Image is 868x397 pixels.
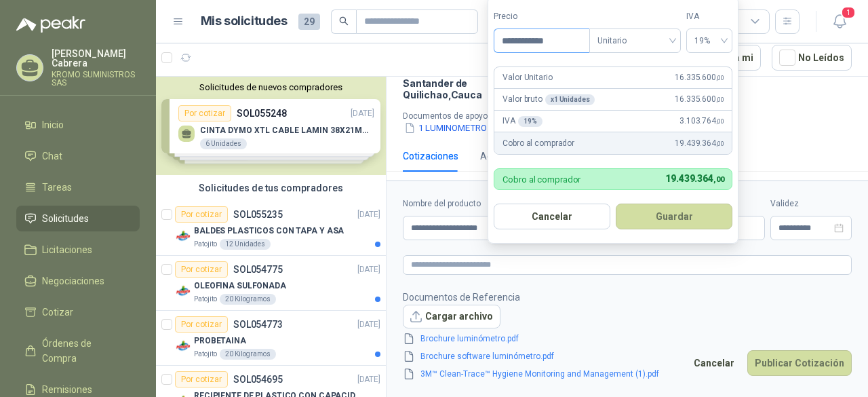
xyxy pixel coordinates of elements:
a: Brochure luminómetro.pdf [415,333,665,345]
span: search [339,16,349,26]
a: Chat [16,143,140,169]
a: Negociaciones [16,268,140,294]
p: Documentos de apoyo [403,111,863,121]
div: Actividad [480,149,520,164]
p: Cobro al comprador [502,137,574,150]
label: Validez [770,197,852,210]
button: 1 LUMINOMETRO PORTATIL.pdf [403,121,546,135]
span: 3.103.764 [679,115,724,128]
span: 1 [841,6,856,19]
span: 19.439.364 [665,173,724,184]
img: Company Logo [175,338,191,354]
p: IVA [502,115,542,128]
a: Órdenes de Compra [16,330,140,371]
div: Por cotizar [175,371,228,387]
label: Nombre del producto [403,197,571,210]
p: SOL054773 [233,320,283,329]
p: [PERSON_NAME] Cabrera [52,49,140,68]
p: SOL054695 [233,375,283,384]
span: Chat [42,149,62,164]
span: ,00 [713,175,724,184]
span: Unitario [597,31,673,51]
p: OLEOFINA SULFONADA [194,280,286,292]
span: Negociaciones [42,273,104,288]
a: Cotizar [16,299,140,325]
p: Patojito [194,294,217,305]
span: Órdenes de Compra [42,336,127,366]
label: IVA [686,10,733,23]
button: Cancelar [494,204,610,229]
a: Solicitudes [16,206,140,231]
div: 20 Kilogramos [220,349,276,360]
p: Valor bruto [502,93,595,106]
p: [DATE] [357,318,380,331]
span: Tareas [42,180,72,195]
button: No Leídos [772,45,852,71]
p: [DATE] [357,263,380,276]
p: KROMO SUMINISTROS SAS [52,71,140,87]
div: Solicitudes de tus compradores [156,175,386,201]
span: ,00 [716,140,724,147]
span: 16.335.600 [675,71,724,84]
img: Company Logo [175,228,191,244]
span: ,00 [716,74,724,81]
span: 16.335.600 [675,93,724,106]
span: ,00 [716,117,724,125]
div: 12 Unidades [220,239,271,250]
button: Publicar Cotización [747,350,852,376]
a: Tareas [16,174,140,200]
span: Remisiones [42,382,92,397]
button: 1 [827,10,852,34]
div: Cotizaciones [403,149,458,164]
img: Logo peakr [16,16,85,33]
p: Valor Unitario [502,71,552,84]
div: Por cotizar [175,206,228,223]
span: 29 [298,14,320,30]
div: Solicitudes de nuevos compradoresPor cotizarSOL055248[DATE] CINTA DYMO XTL CABLE LAMIN 38X21MMBLA... [156,77,386,175]
span: 19% [694,31,725,51]
div: Por cotizar [175,261,228,278]
p: BALDES PLASTICOS CON TAPA Y ASA [194,225,344,238]
span: 19.439.364 [675,137,724,150]
div: Por cotizar [175,316,228,333]
button: Guardar [616,204,732,229]
div: 19 % [518,116,542,127]
p: [DATE] [357,373,380,386]
button: Cancelar [686,350,742,376]
a: Por cotizarSOL054773[DATE] Company LogoPROBETAINAPatojito20 Kilogramos [156,311,386,366]
span: Licitaciones [42,242,92,257]
span: ,00 [716,96,724,103]
div: 20 Kilogramos [220,294,276,305]
label: Precio [494,10,589,23]
p: SOL055235 [233,210,283,219]
img: Company Logo [175,283,191,299]
p: Cobro al comprador [502,175,580,184]
p: Patojito [194,239,217,250]
p: PROBETAINA [194,335,246,347]
p: SOL054775 [233,265,283,274]
h1: Mis solicitudes [201,12,288,31]
a: 3M™ Clean-Trace™ Hygiene Monitoring and Management (1).pdf [415,368,665,381]
button: Solicitudes de nuevos compradores [161,82,380,92]
a: Por cotizarSOL055235[DATE] Company LogoBALDES PLASTICOS CON TAPA Y ASAPatojito12 Unidades [156,201,386,256]
a: Brochure software luminómetro.pdf [415,350,665,363]
p: [DATE] [357,208,380,221]
p: [GEOGRAPHIC_DATA], [STREET_ADDRESS] Santander de Quilichao , Cauca [403,54,532,100]
a: Licitaciones [16,237,140,263]
p: Documentos de Referencia [403,290,681,305]
span: Solicitudes [42,211,89,226]
button: Cargar archivo [403,305,500,329]
a: Por cotizarSOL054775[DATE] Company LogoOLEOFINA SULFONADAPatojito20 Kilogramos [156,256,386,311]
span: Inicio [42,117,64,132]
span: Cotizar [42,305,73,320]
div: x 1 Unidades [545,94,595,105]
a: Inicio [16,112,140,138]
p: Patojito [194,349,217,360]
